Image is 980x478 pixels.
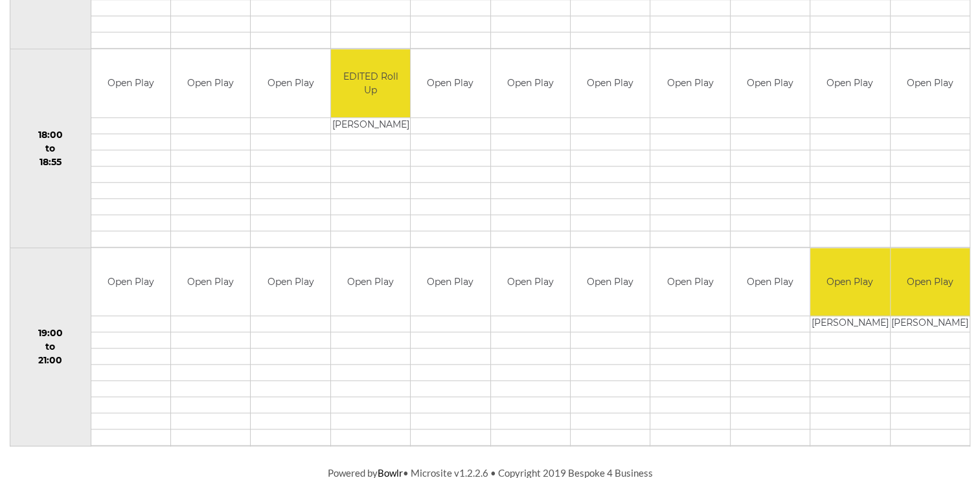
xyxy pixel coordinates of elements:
td: Open Play [810,248,889,316]
td: Open Play [251,248,330,316]
td: [PERSON_NAME] [891,316,970,332]
td: 19:00 to 21:00 [10,247,91,446]
td: Open Play [650,248,729,316]
td: [PERSON_NAME] [810,316,889,332]
td: [PERSON_NAME] [331,117,410,133]
td: Open Play [411,248,490,316]
td: Open Play [650,49,729,117]
td: Open Play [411,49,490,117]
td: Open Play [171,248,250,316]
td: Open Play [251,49,330,117]
td: Open Play [91,49,170,117]
td: Open Play [731,248,810,316]
td: Open Play [91,248,170,316]
td: EDITED Roll Up [331,49,410,117]
td: Open Play [571,248,650,316]
td: Open Play [891,49,970,117]
td: Open Play [491,248,570,316]
td: Open Play [731,49,810,117]
td: Open Play [491,49,570,117]
td: Open Play [571,49,650,117]
td: Open Play [171,49,250,117]
td: Open Play [891,248,970,316]
td: Open Play [810,49,889,117]
td: 18:00 to 18:55 [10,49,91,248]
td: Open Play [331,248,410,316]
